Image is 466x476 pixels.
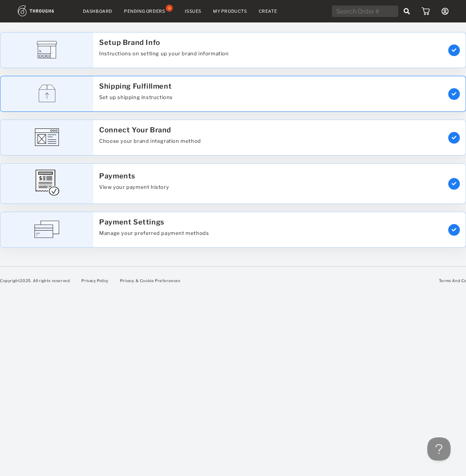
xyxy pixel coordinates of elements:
[185,9,201,14] a: Issues
[33,170,60,197] img: icon_payments.148627ae.png
[213,9,247,14] a: My Products
[99,172,135,180] div: Payments
[99,38,160,46] div: Setup Brand Info
[421,7,430,15] img: icon_cart.dab5cea1.svg
[124,9,165,14] div: Pending Orders
[166,5,173,12] div: 6
[99,138,201,149] div: Choose your brand integration method
[120,278,181,283] a: Privacy & Cookie Preferences
[99,184,169,195] div: View your payment history
[99,230,209,241] div: Manage your preferred payment methods
[83,9,112,14] a: Dashboard
[99,50,229,62] div: Instructions on setting up your brand information
[35,128,59,146] img: icon_connect_store_xl.b939fc5b.svg
[81,278,108,283] a: Privacy Policy
[124,8,173,15] a: Pending Orders6
[99,126,171,134] div: Connect Your Brand
[99,218,164,226] div: Payment Settings
[37,41,57,58] img: icon_setup_store_xl.728673ae.svg
[39,85,55,102] img: icon_shipping_fulfillment_xl.7ffd9ddb.svg
[259,9,277,14] a: Create
[427,437,451,461] iframe: Help Scout Beacon - Open
[99,82,172,90] div: Shipping Fulfillment
[332,5,398,17] input: Search Order #
[18,5,71,16] img: logo.1c10ca64.svg
[99,94,173,106] div: Set up shipping instructions
[34,221,59,238] img: icon_payment_xl.ca2ced93.svg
